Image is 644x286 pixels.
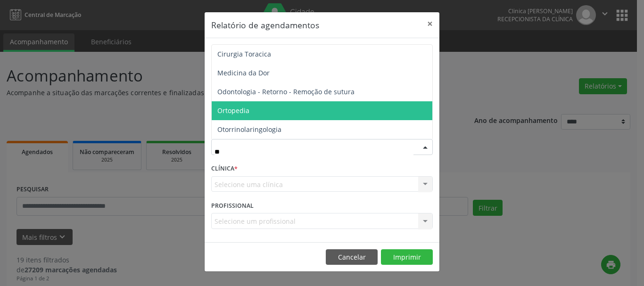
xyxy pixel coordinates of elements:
[211,45,285,59] label: DATA DE AGENDAMENTO
[217,106,249,115] span: Ortopedia
[217,87,355,96] span: Odontologia - Retorno - Remoção de sutura
[381,249,433,265] button: Imprimir
[211,198,254,213] label: PROFISSIONAL
[217,49,271,58] span: Cirurgia Toracica
[211,19,319,31] h5: Relatório de agendamentos
[326,249,378,265] button: Cancelar
[217,68,270,77] span: Medicina da Dor
[217,125,281,134] span: Otorrinolaringologia
[421,12,439,35] button: Close
[211,162,238,176] label: CLÍNICA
